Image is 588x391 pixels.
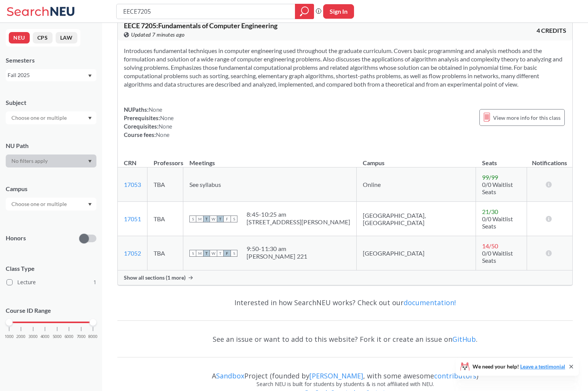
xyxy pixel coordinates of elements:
[6,264,96,273] span: Class Type
[124,215,141,222] a: 17051
[210,216,217,222] span: W
[124,249,141,257] a: 17052
[6,56,96,64] div: Semesters
[147,151,183,167] th: Professors
[117,365,573,380] div: A Project (founded by , with some awesome )
[6,198,96,211] div: Dropdown arrow
[247,245,307,253] div: 9:50 - 11:30 am
[29,335,38,339] span: 3000
[147,167,183,202] td: TBA
[309,371,363,380] a: [PERSON_NAME]
[300,6,309,17] svg: magnifying glass
[88,335,98,339] span: 8000
[77,335,86,339] span: 7000
[149,106,162,113] span: None
[183,151,357,167] th: Meetings
[196,216,203,222] span: M
[247,218,350,226] div: [STREET_ADDRESS][PERSON_NAME]
[217,216,224,222] span: T
[203,250,210,257] span: T
[323,4,354,19] button: Sign In
[6,98,96,107] div: Subject
[88,117,92,120] svg: Dropdown arrow
[5,335,14,339] span: 1000
[124,159,136,167] div: CRN
[295,4,314,19] div: magnifying glass
[6,142,96,150] div: NU Path
[404,298,456,307] a: documentation!
[88,160,92,163] svg: Dropdown arrow
[8,71,87,79] div: Fall 2025
[124,47,566,88] section: Introduces fundamental techniques in computer engineering used throughout the graduate curriculum...
[156,131,170,138] span: None
[231,216,237,222] span: S
[473,364,565,369] span: We need your help!
[357,236,476,270] td: [GEOGRAPHIC_DATA]
[482,181,513,195] span: 0/0 Waitlist Seats
[452,335,476,344] a: GitHub
[203,216,210,222] span: T
[8,113,72,122] input: Choose one or multiple
[93,278,96,286] span: 1
[16,335,26,339] span: 2000
[482,208,498,215] span: 21 / 30
[118,270,572,285] div: Show all sections (1 more)
[147,236,183,270] td: TBA
[189,250,196,257] span: S
[482,242,498,249] span: 14 / 50
[189,216,196,222] span: S
[6,154,96,167] div: Dropdown arrow
[53,335,62,339] span: 5000
[40,335,50,339] span: 4000
[117,291,573,314] div: Interested in how SearchNEU works? Check out our
[493,113,561,122] span: View more info for this class
[482,249,513,264] span: 0/0 Waitlist Seats
[6,234,26,243] p: Honors
[124,21,277,30] span: EECE 7205 : Fundamentals of Computer Engineering
[64,335,74,339] span: 6000
[434,371,476,380] a: contributors
[6,306,96,315] p: Course ID Range
[159,123,172,130] span: None
[88,74,92,77] svg: Dropdown arrow
[231,250,237,257] span: S
[527,151,572,167] th: Notifications
[247,253,307,260] div: [PERSON_NAME] 221
[224,250,231,257] span: F
[357,167,476,202] td: Online
[88,203,92,206] svg: Dropdown arrow
[357,151,476,167] th: Campus
[124,181,141,188] a: 17053
[217,250,224,257] span: T
[124,105,174,139] div: NUPaths: Prerequisites: Corequisites: Course fees:
[124,274,186,281] span: Show all sections (1 more)
[8,200,72,209] input: Choose one or multiple
[196,250,203,257] span: M
[357,202,476,236] td: [GEOGRAPHIC_DATA], [GEOGRAPHIC_DATA]
[216,371,244,380] a: Sandbox
[6,69,96,81] div: Fall 2025Dropdown arrow
[247,211,350,218] div: 8:45 - 10:25 am
[224,216,231,222] span: F
[482,215,513,230] span: 0/0 Waitlist Seats
[476,151,527,167] th: Seats
[189,181,221,188] span: See syllabus
[117,380,573,388] div: Search NEU is built for students by students & is not affiliated with NEU.
[6,111,96,124] div: Dropdown arrow
[122,5,290,18] input: Class, professor, course number, "phrase"
[147,202,183,236] td: TBA
[117,328,573,350] div: See an issue or want to add to this website? Fork it or create an issue on .
[56,32,77,43] button: LAW
[9,32,30,43] button: NEU
[6,185,96,193] div: Campus
[520,363,565,370] a: Leave a testimonial
[210,250,217,257] span: W
[131,31,185,39] span: Updated 7 minutes ago
[537,26,566,35] span: 4 CREDITS
[6,277,96,287] label: Lecture
[160,114,174,121] span: None
[482,174,498,181] span: 99 / 99
[33,32,53,43] button: CPS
